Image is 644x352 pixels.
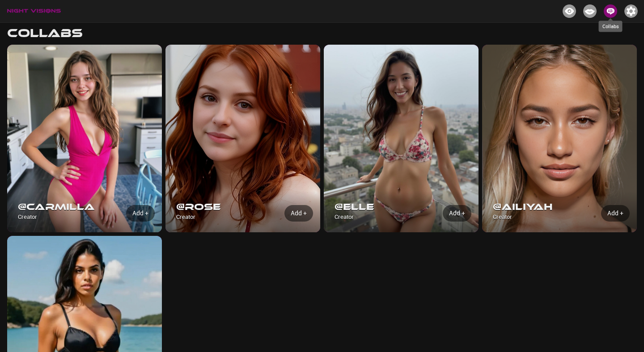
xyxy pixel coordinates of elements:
[563,4,576,18] img: Icon
[583,4,597,18] img: Icon
[335,212,448,221] h6: Creator
[621,2,641,21] button: Icon
[284,205,313,222] button: Add +
[335,201,448,213] h2: @Elle
[600,7,621,14] a: Collabs
[599,21,623,32] div: Collabs
[559,7,580,14] a: Projects
[18,212,131,221] h6: Creator
[126,205,155,222] button: Add +
[601,205,630,222] button: Add +
[604,4,617,18] img: Icon
[493,201,606,213] h2: @Ailiyah
[7,27,83,40] h1: Collabs
[176,201,289,213] h2: @Rose
[18,201,131,213] h2: @Carmilla
[580,2,600,21] button: Icon
[559,2,580,21] button: Icon
[176,212,289,221] h6: Creator
[600,2,621,21] button: Icon
[624,4,638,18] img: Icon
[493,212,606,221] h6: Creator
[580,7,600,14] a: Creators
[7,9,61,13] img: logo
[443,205,471,222] button: Add +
